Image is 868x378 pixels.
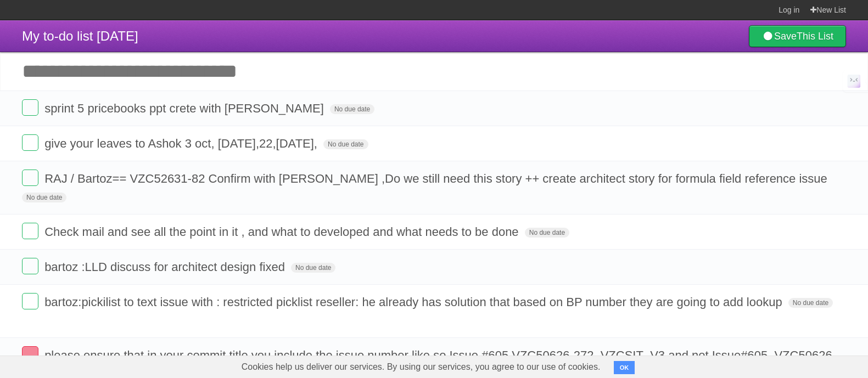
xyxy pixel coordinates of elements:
[22,193,66,202] span: No due date
[614,361,635,374] button: OK
[22,346,38,363] label: Done
[323,139,368,149] span: No due date
[22,170,38,186] label: Done
[22,29,138,43] span: My to-do list [DATE]
[788,298,833,308] span: No due date
[749,25,846,47] a: SaveThis List
[797,31,833,42] b: This List
[231,356,612,378] span: Cookies help us deliver our services. By using our services, you agree to our use of cookies.
[22,223,38,239] label: Done
[330,104,374,114] span: No due date
[44,295,785,309] span: bartoz:pickilist to text issue with : restricted picklist reseller: he already has solution that ...
[44,172,830,185] span: RAJ / Bartoz== VZC52631-82 Confirm with [PERSON_NAME] ,Do we still need this story ++ create arch...
[44,260,288,274] span: bartoz :LLD discuss for architect design fixed
[22,258,38,274] label: Done
[291,263,335,273] span: No due date
[22,134,38,151] label: Done
[525,228,569,238] span: No due date
[22,293,38,309] label: Done
[44,225,521,239] span: Check mail and see all the point in it , and what to developed and what needs to be done
[44,101,327,115] span: sprint 5 pricebooks ppt crete with [PERSON_NAME]
[22,99,38,116] label: Done
[44,137,320,150] span: give your leaves to Ashok 3 oct, [DATE],22,[DATE],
